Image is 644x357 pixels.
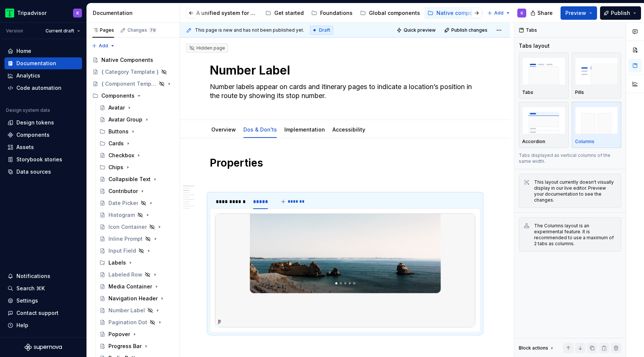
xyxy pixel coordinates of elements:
span: This page is new and has not been published yet. [195,27,304,33]
a: Collapsible Text [97,173,177,185]
div: Components [16,131,50,139]
a: Documentation [4,57,82,69]
div: Chips [97,161,177,173]
a: Overview [211,126,236,133]
div: Buttons [97,126,177,138]
button: Help [4,319,82,331]
div: Dos & Don'ts [240,121,280,137]
div: Cards [97,138,177,149]
div: Native components [436,9,487,17]
div: Contributor [108,187,138,195]
div: Chips [108,164,123,171]
div: Progress Bar [108,342,142,350]
div: Native Components [101,56,153,64]
div: Get started [274,9,304,17]
div: The Columns layout is an experimental feature. It is recommended to use a maximum of 2 tabs as co... [534,223,616,247]
div: Tabs layout [519,42,550,50]
div: Implementation [281,121,328,137]
button: placeholderTabs [519,53,569,99]
div: Checkbox [108,152,134,159]
button: Contact support [4,307,82,319]
a: Settings [4,295,82,307]
div: Number Label [108,307,145,314]
a: Date Picker [97,197,177,209]
div: A unified system for every journey. [196,9,258,17]
p: Accordion [522,139,545,145]
div: Help [16,322,28,329]
div: Block actions [519,345,548,351]
a: Native Components [89,54,177,66]
button: Add [485,8,513,18]
div: Labeled Row [108,271,142,278]
button: Preview [561,6,597,20]
div: Analytics [16,72,40,79]
div: Documentation [93,9,177,17]
a: Inline Prompt [97,233,177,245]
span: 79 [149,27,157,33]
a: Code automation [4,82,82,94]
p: Columns [575,139,594,145]
div: Cards [108,140,124,147]
a: Pagination Dot [97,316,177,328]
span: Preview [565,9,586,17]
div: Data sources [16,168,51,176]
a: Avatar Group [97,114,177,126]
button: Publish changes [442,25,491,35]
div: Media Container [108,283,152,290]
div: K [521,10,523,16]
a: Progress Bar [97,340,177,352]
a: { Category Template } [89,66,177,78]
a: Navigation Header [97,293,177,304]
a: Supernova Logo [25,344,62,351]
span: Current draft [45,28,74,34]
button: placeholderPills [572,53,622,99]
span: Draft [319,27,330,33]
a: Implementation [284,126,325,133]
button: Publish [600,6,641,20]
div: { Component Template } [101,80,157,88]
img: a2a4ce78-177a-480d-bc52-cabfaf94123e.png [215,214,475,327]
p: Pills [575,89,584,95]
textarea: Number labels appear on cards and itinerary pages to indicate a location’s position in the route ... [208,81,479,102]
button: placeholderAccordion [519,102,569,148]
section-item: Asset [215,213,476,328]
img: placeholder [575,57,618,85]
div: Avatar [108,104,125,111]
p: Tabs displayed as vertical columns of the same width. [519,152,621,164]
div: Inline Prompt [108,235,143,243]
div: Documentation [16,60,56,67]
div: Components [101,92,135,99]
button: Add [89,41,117,51]
a: Components [4,129,82,141]
div: Tripadvisor [17,9,47,17]
span: Add [494,10,503,16]
h1: Properties [210,156,480,170]
a: Number Label [97,304,177,316]
div: Date Picker [108,199,138,207]
div: Avatar Group [108,116,142,123]
a: Checkbox [97,149,177,161]
div: Histogram [108,211,135,219]
div: Accessibility [329,121,368,137]
a: Foundations [308,7,356,19]
div: Labels [108,259,126,266]
div: Buttons [108,128,129,135]
div: Contact support [16,309,59,317]
div: Labels [97,257,177,269]
button: Quick preview [394,25,439,35]
div: Design tokens [16,119,54,126]
div: Pages [92,27,114,33]
a: Analytics [4,70,82,82]
div: Popover [108,331,130,338]
div: Hidden page [189,45,225,51]
div: Components [89,90,177,102]
button: Share [527,6,558,20]
div: Search ⌘K [16,285,45,292]
p: Tabs [522,89,533,95]
a: Native components [424,7,490,19]
button: Notifications [4,270,82,282]
div: Overview [208,121,239,137]
a: Global components [357,7,423,19]
a: Storybook stories [4,154,82,165]
a: Histogram [97,209,177,221]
